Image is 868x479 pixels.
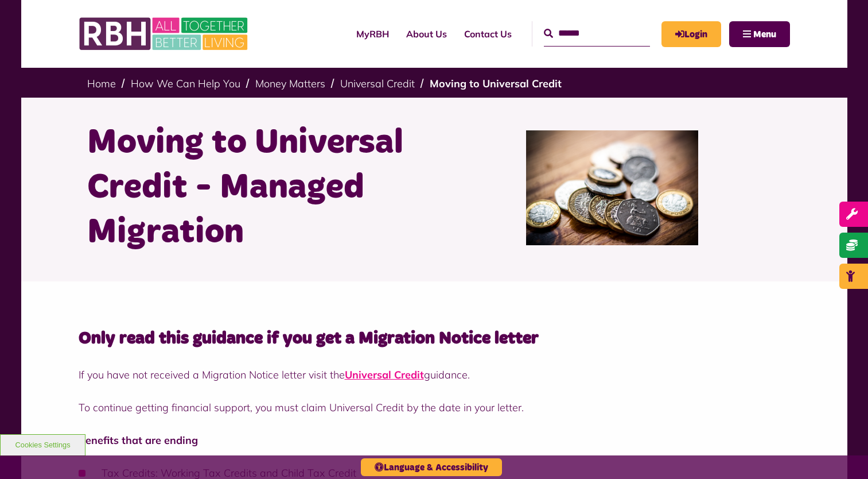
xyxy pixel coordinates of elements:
[816,427,868,479] iframe: Netcall Web Assistant for live chat
[526,130,698,245] img: Money 2
[348,18,398,49] a: MyRBH
[398,18,456,49] a: About Us
[340,77,415,90] a: Universal Credit
[345,368,424,381] a: Universal Credit
[456,18,520,49] a: Contact Us
[79,400,790,415] p: To continue getting financial support, you must claim Universal Credit by the date in your letter.
[79,330,539,347] strong: Only read this guidance if you get a Migration Notice letter
[131,77,240,90] a: How We Can Help You
[79,434,198,447] strong: Benefits that are ending
[753,30,776,39] span: Menu
[255,77,325,90] a: Money Matters
[430,77,562,90] a: Moving to Universal Credit
[361,458,502,476] button: Language & Accessibility
[87,121,426,255] h1: Moving to Universal Credit - Managed Migration
[87,77,116,90] a: Home
[79,11,251,56] img: RBH
[661,21,721,47] a: MyRBH
[729,21,790,47] button: Navigation
[79,367,790,383] p: If you have not received a Migration Notice letter visit the guidance.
